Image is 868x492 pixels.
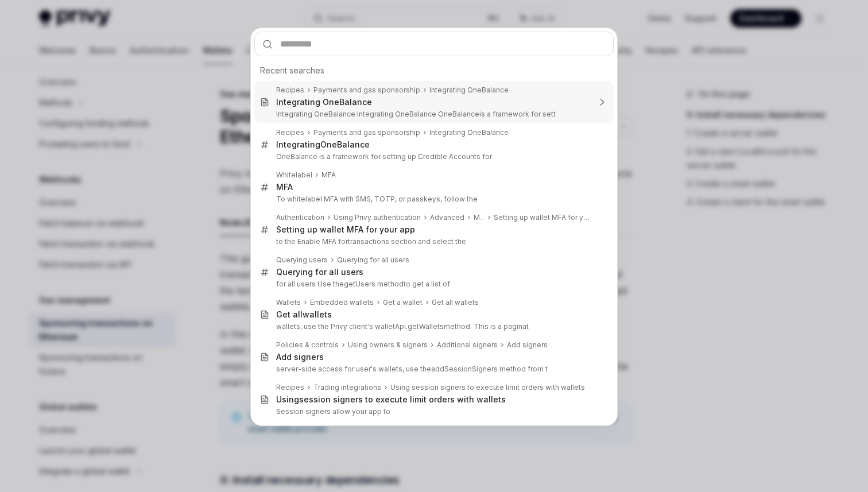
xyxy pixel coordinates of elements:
[494,213,590,222] div: Setting up wallet MFA for your app
[260,65,324,76] span: Recent searches
[313,128,420,137] div: Payments and gas sponsorship
[276,322,590,331] p: wallets, use the Privy client's walletApi.get method. This is a paginat
[276,152,590,161] p: OneBalance is a framework for setting up Credible Accounts for
[276,394,506,405] div: Using s to execute limit orders with wallets
[276,352,324,362] div: Add signers
[334,213,421,222] div: Using Privy authentication
[507,340,548,350] div: Add signers
[383,298,423,307] div: Get a wallet
[276,298,301,307] div: Wallets
[430,213,464,222] div: Advanced
[276,309,332,320] div: Get all
[276,340,339,350] div: Policies & controls
[310,298,374,307] div: Embedded wallets
[276,110,590,119] p: Integrating OneBalance Integrating OneBalance One is a framework for sett
[276,280,590,289] p: for all users Use the to get a list of
[276,195,590,204] p: To whitelabel MFA with SMS, TOTP, or passkeys, follow the
[313,86,420,95] div: Payments and gas sponsorship
[432,298,479,307] div: Get all wallets
[452,110,479,118] b: Balance
[344,280,404,288] b: getUsers method
[348,237,385,246] b: transaction
[276,86,304,95] div: Recipes
[390,383,585,392] div: Using session signers to execute limit orders with wallets
[431,365,494,373] b: addSessionSigner
[321,171,336,179] b: MFA
[276,407,590,416] p: Session signers allow your app to
[348,340,428,350] div: Using owners & signers
[276,213,324,222] div: Authentication
[474,213,485,222] div: MFA
[276,140,370,150] div: Integrating
[320,140,370,149] b: OneBalance
[276,182,293,192] b: MFA
[276,267,363,277] div: Querying for all users
[276,224,415,235] div: Setting up wallet MFA for your app
[303,309,332,319] b: wallets
[429,86,509,95] div: Integrating OneBalance
[337,255,409,265] div: Querying for all users
[276,128,304,137] div: Recipes
[419,322,444,331] b: Wallets
[339,97,372,107] b: Balance
[299,394,358,404] b: session signer
[276,97,372,107] div: Integrating One
[276,237,590,246] p: to the Enable MFA for s section and select the
[313,383,381,392] div: Trading integrations
[437,340,498,350] div: Additional signers
[276,255,328,265] div: Querying users
[276,383,304,392] div: Recipes
[276,171,312,180] div: Whitelabel
[429,128,509,137] div: Integrating OneBalance
[276,365,590,374] p: server-side access for user's wallets, use the s method from t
